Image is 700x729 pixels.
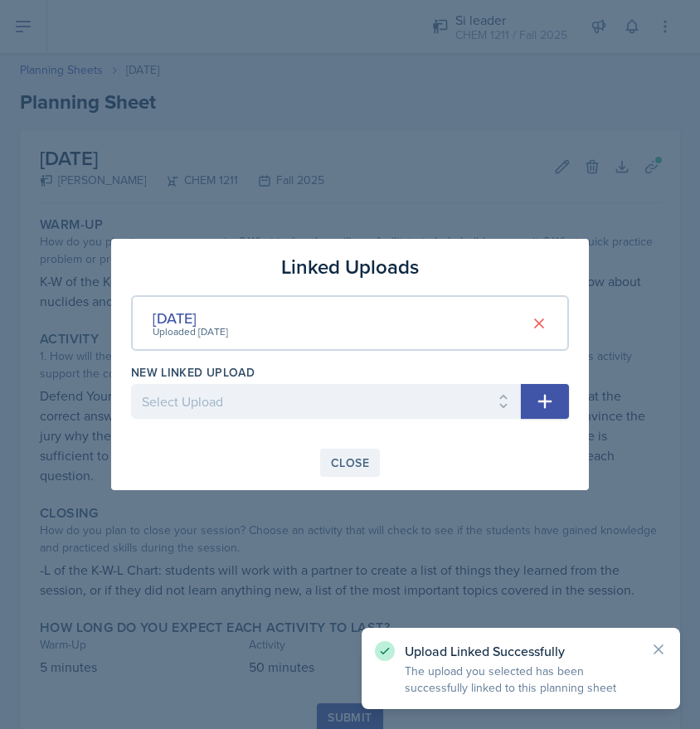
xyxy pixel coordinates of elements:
[331,456,369,469] div: Close
[281,252,419,282] h3: Linked Uploads
[131,364,255,381] label: New Linked Upload
[405,663,637,696] p: The upload you selected has been successfully linked to this planning sheet
[320,449,380,477] button: Close
[153,324,228,339] div: Uploaded [DATE]
[405,643,637,659] p: Upload Linked Successfully
[153,307,228,329] div: [DATE]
